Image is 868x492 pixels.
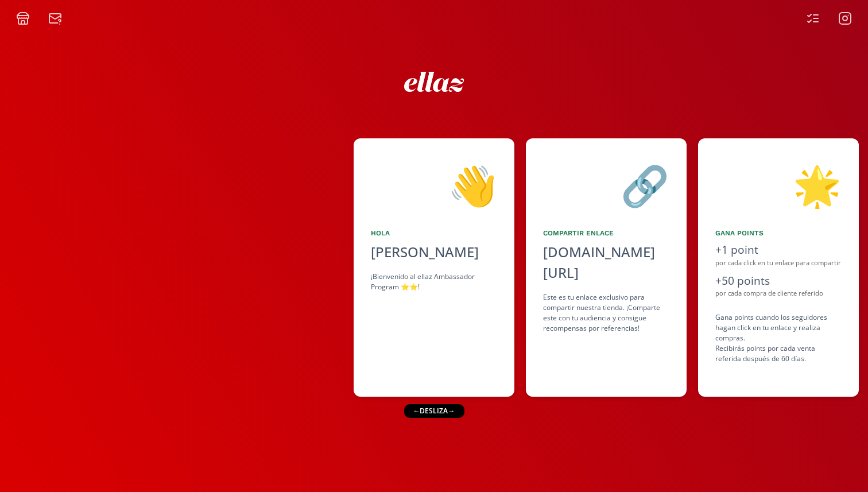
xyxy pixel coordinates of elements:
[715,289,842,299] div: por cada compra de cliente referido
[404,404,464,418] div: ← desliza →
[543,292,669,334] div: Este es tu enlace exclusivo para compartir nuestra tienda. ¡Comparte este con tu audiencia y cons...
[715,156,842,214] div: 🌟
[404,72,464,92] img: ew9eVGDHp6dD
[543,156,669,214] div: 🔗
[371,228,497,238] div: Hola
[715,312,842,364] div: Gana points cuando los seguidores hagan click en tu enlace y realiza compras . Recibirás points p...
[715,258,842,268] div: por cada click en tu enlace para compartir
[371,156,497,214] div: 👋
[715,273,842,289] div: +50 points
[543,228,669,238] div: Compartir Enlace
[371,272,497,292] div: ¡Bienvenido al ellaz Ambassador Program ⭐️⭐️!
[715,228,842,238] div: Gana points
[715,242,842,258] div: +1 point
[543,242,669,283] div: [DOMAIN_NAME][URL]
[371,242,497,262] div: [PERSON_NAME]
